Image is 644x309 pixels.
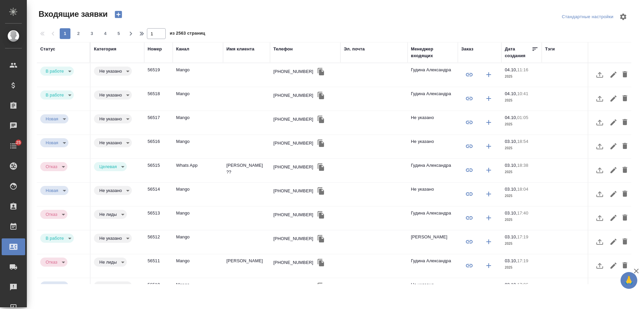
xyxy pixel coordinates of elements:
[408,254,458,278] td: Гудина Александра
[505,264,538,271] p: 2025
[481,138,497,154] button: Создать заказ
[505,46,532,59] div: Дата создания
[517,91,528,96] p: 10:41
[73,30,84,37] span: 2
[97,235,124,241] button: Не указано
[619,258,631,274] button: Удалить
[411,46,454,59] div: Менеджер входящих
[461,162,477,178] button: Привязать к существующему заказу
[461,90,477,107] button: Привязать к существующему заказу
[619,186,631,202] button: Удалить
[273,283,313,290] div: [PHONE_NUMBER]
[144,183,173,206] td: 56514
[344,46,365,52] div: Эл. почта
[408,278,458,302] td: Не указано
[97,68,124,74] button: Не указано
[273,188,313,194] div: [PHONE_NUMBER]
[87,28,97,39] button: 3
[505,193,538,199] p: 2025
[44,235,66,241] button: В работе
[592,138,608,154] button: Загрузить файл
[113,28,124,39] button: 5
[619,162,631,178] button: Удалить
[176,46,189,52] div: Канал
[481,210,497,226] button: Создать заказ
[481,67,497,83] button: Создать заказ
[316,162,326,172] button: Скопировать
[44,116,60,122] button: Новая
[226,46,254,52] div: Имя клиента
[94,234,132,243] div: В работе
[97,140,124,146] button: Не указано
[97,92,124,98] button: Не указано
[173,111,223,134] td: Mango
[100,30,111,37] span: 4
[40,114,68,123] div: В работе
[100,28,111,39] button: 4
[94,162,127,171] div: В работе
[517,67,528,72] p: 11:16
[316,138,326,148] button: Скопировать
[408,206,458,230] td: Гудина Александра
[505,115,517,120] p: 04.10,
[44,68,66,74] button: В работе
[461,46,473,52] div: Заказ
[40,186,68,195] div: В работе
[592,90,608,107] button: Загрузить файл
[40,234,74,243] div: В работе
[173,206,223,230] td: Mango
[40,258,67,267] div: В работе
[481,90,497,107] button: Создать заказ
[608,162,619,178] button: Редактировать
[94,281,132,291] div: В работе
[273,68,313,75] div: [PHONE_NUMBER]
[517,258,528,263] p: 17:19
[273,211,313,218] div: [PHONE_NUMBER]
[173,135,223,158] td: Mango
[461,234,477,250] button: Привязать к существующему заказу
[608,90,619,107] button: Редактировать
[619,67,631,83] button: Удалить
[505,121,538,128] p: 2025
[608,186,619,202] button: Редактировать
[505,145,538,152] p: 2025
[94,258,141,267] div: Это спам, фрилансеры, текущие клиенты и т.д.
[44,211,59,217] button: Отказ
[481,186,497,202] button: Создать заказ
[608,114,619,130] button: Редактировать
[40,210,67,219] div: В работе
[505,73,538,80] p: 2025
[408,63,458,87] td: Гудина Александра
[173,254,223,278] td: Mango
[505,169,538,176] p: 2025
[144,206,173,230] td: 56513
[144,111,173,134] td: 56517
[517,282,528,287] p: 17:06
[44,259,59,265] button: Отказ
[505,97,538,104] p: 2025
[144,159,173,182] td: 56515
[481,162,497,178] button: Создать заказ
[40,138,68,147] div: В работе
[144,63,173,87] td: 56519
[173,230,223,254] td: Mango
[97,259,119,265] button: Не лиды
[144,135,173,158] td: 56516
[94,210,127,219] div: В работе
[592,67,608,83] button: Загрузить файл
[40,46,55,52] div: Статус
[461,114,477,130] button: Привязать к существующему заказу
[461,258,477,274] button: Привязать к существующему заказу
[44,140,60,146] button: Новая
[619,114,631,130] button: Удалить
[273,92,313,99] div: [PHONE_NUMBER]
[517,163,528,168] p: 18:38
[505,67,517,72] p: 04.10,
[608,258,619,274] button: Редактировать
[40,162,67,171] div: В работе
[273,116,313,123] div: [PHONE_NUMBER]
[545,46,555,52] div: Тэги
[40,281,68,291] div: В работе
[273,164,313,170] div: [PHONE_NUMBER]
[505,258,517,263] p: 03.10,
